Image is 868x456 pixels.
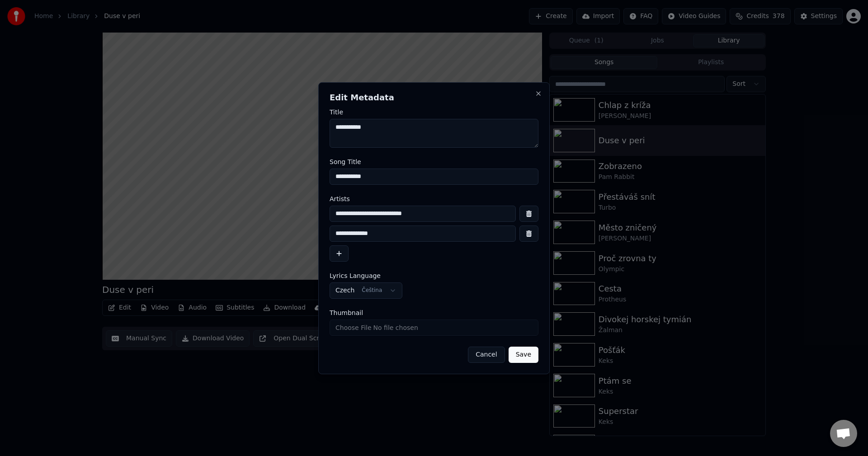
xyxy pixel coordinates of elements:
[330,159,538,165] label: Song Title
[330,310,363,316] span: Thumbnail
[509,347,538,363] button: Save
[468,347,505,363] button: Cancel
[330,109,538,115] label: Title
[330,273,381,279] span: Lyrics Language
[330,196,538,202] label: Artists
[330,94,538,102] h2: Edit Metadata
